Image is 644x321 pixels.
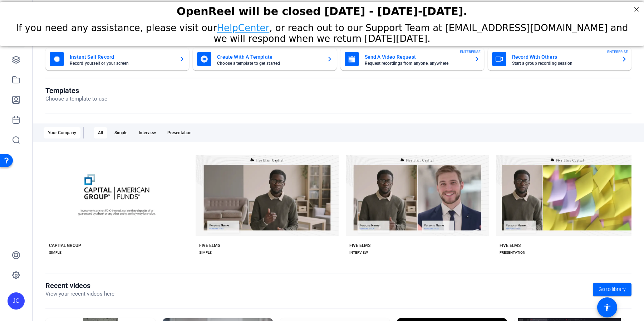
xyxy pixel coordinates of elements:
[110,127,132,138] div: Simple
[9,3,635,16] div: OpenReel will be closed [DATE] - [DATE]-[DATE].
[349,250,368,256] div: INTERVIEW
[500,243,521,248] div: FIVE ELMS
[193,48,336,70] button: Create With A TemplateChoose a template to get started
[603,303,611,312] mat-icon: accessibility
[488,48,631,70] button: Record With OthersStart a group recording sessionENTERPRISE
[49,250,62,256] div: SIMPLE
[217,53,321,61] mat-card-title: Create With A Template
[512,53,616,61] mat-card-title: Record With Others
[45,290,114,298] p: View your recent videos here
[70,53,173,61] mat-card-title: Instant Self Record
[163,127,196,138] div: Presentation
[340,48,484,70] button: Send A Video RequestRequest recordings from anyone, anywhereENTERPRISE
[134,127,160,138] div: Interview
[365,61,468,65] mat-card-subtitle: Request recordings from anyone, anywhere
[16,21,628,42] span: If you need any assistance, please visit our , or reach out to our Support Team at [EMAIL_ADDRESS...
[593,283,631,296] a: Go to library
[460,49,481,54] span: ENTERPRISE
[70,61,173,65] mat-card-subtitle: Record yourself or your screen
[607,49,628,54] span: ENTERPRISE
[349,243,370,248] div: FIVE ELMS
[8,292,25,310] div: JC
[199,250,212,256] div: SIMPLE
[500,250,525,256] div: PRESENTATION
[217,61,321,65] mat-card-subtitle: Choose a template to get started
[49,243,81,248] div: CAPITAL GROUP
[512,61,616,65] mat-card-subtitle: Start a group recording session
[45,281,114,290] h1: Recent videos
[599,286,626,293] span: Go to library
[45,95,107,103] p: Choose a template to use
[217,21,269,31] a: HelpCenter
[365,53,468,61] mat-card-title: Send A Video Request
[94,127,107,138] div: All
[45,48,189,70] button: Instant Self RecordRecord yourself or your screen
[44,127,80,138] div: Your Company
[45,86,107,95] h1: Templates
[199,243,220,248] div: FIVE ELMS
